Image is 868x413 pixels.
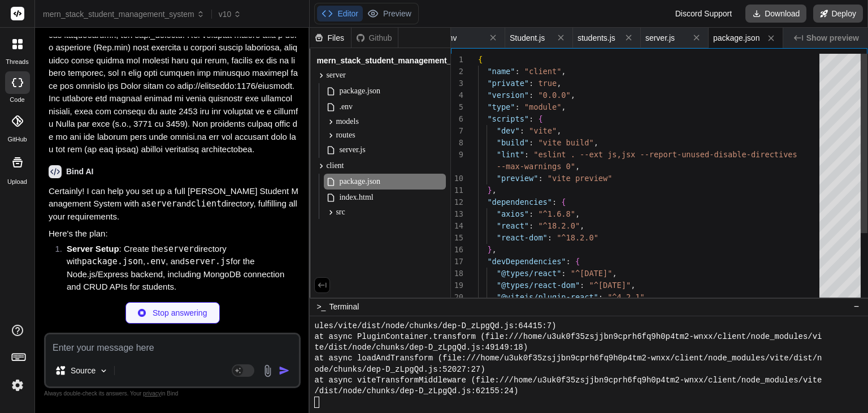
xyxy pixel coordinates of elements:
span: , [492,245,497,254]
span: "^[DATE]" [589,281,631,290]
span: "@vitejs/plugin-react" [497,292,598,302]
span: : [529,79,533,88]
span: , [562,67,566,76]
div: 12 [451,196,463,208]
span: : [529,91,533,100]
span: "build" [497,138,529,147]
span: Student.js [510,32,545,44]
span: : [562,269,566,278]
div: 4 [451,89,463,101]
img: attachment [261,364,274,377]
span: v10 [219,8,242,20]
span: te/dist/node/chunks/dep-D_zLpgQd.js:49149:18) [314,342,528,353]
p: Source [71,365,96,376]
p: Stop answering [153,307,207,319]
div: 8 [451,137,463,149]
span: { [478,55,483,64]
code: .env [145,256,166,266]
label: Upload [7,177,27,187]
span: : [552,197,557,206]
div: 14 [451,220,463,232]
span: "vite build" [539,138,594,147]
span: "^1.6.8" [539,209,575,218]
div: 2 [451,66,463,78]
label: threads [6,57,28,67]
span: : [520,126,524,135]
div: 11 [451,184,463,196]
span: "dev" [497,126,520,135]
span: package.json [713,32,760,44]
button: Preview [363,6,416,21]
span: "lint" [497,150,524,159]
p: Certainly! I can help you set up a full [PERSON_NAME] Student Management System with a and direct... [49,185,298,223]
span: package.json [338,175,381,188]
span: : [580,281,584,290]
span: : [529,221,533,230]
span: client [326,160,344,171]
span: "^4.2.1" [608,292,645,302]
span: ectives [765,150,797,159]
div: Files [310,32,351,44]
label: code [10,95,24,105]
span: routes [336,130,355,141]
div: 17 [451,256,463,268]
p: Here's the plan: [49,227,298,240]
span: : [529,138,533,147]
span: package.json [338,84,381,98]
span: : [515,102,520,111]
div: 6 [451,113,463,125]
h6: Bind AI [66,166,93,177]
span: students.js [578,32,615,44]
span: : [548,233,552,242]
span: "eslint . --ext js,jsx --report-unused-disable-dir [534,150,765,159]
code: package.json [82,256,143,266]
span: "name" [488,67,515,76]
span: "@types/react" [497,269,562,278]
span: "type" [488,102,515,111]
span: at async loadAndTransform (file:///home/u3uk0f35zsjjbn9cprh6fq9h0p4tm2-wnxx/client/node_modules/v... [314,353,822,364]
div: Discord Support [669,5,739,23]
span: privacy [143,390,161,397]
span: , [631,281,636,290]
span: "client" [524,67,561,76]
span: "vite" [529,126,557,135]
span: } [488,186,492,195]
span: .env [338,100,354,114]
span: { [575,257,580,266]
span: Terminal [329,301,359,312]
span: "vite preview" [548,174,613,183]
div: 5 [451,101,463,113]
span: , [575,162,580,171]
span: "scripts" [488,114,530,123]
span: , [613,269,617,278]
span: : [515,67,520,76]
span: ules/vite/dist/node/chunks/dep-D_zLpgQd.js:64415:7) [314,321,556,332]
button: − [852,298,861,316]
span: : [598,292,603,302]
img: icon [279,365,290,376]
code: client [191,199,222,209]
span: at async viteTransformMiddleware (file:///home/u3uk0f35zsjjbn9cprh6fq9h0p4tm2-wnxx/client/node_mo... [314,375,822,386]
label: GitHub [7,135,27,144]
strong: Server Setup [67,244,119,253]
span: "private" [488,79,530,88]
span: : [539,174,543,183]
span: server.js [338,143,366,157]
div: 15 [451,232,463,244]
span: "version" [488,91,530,100]
span: , [571,91,575,100]
div: 18 [451,268,463,279]
span: "preview" [497,174,539,183]
span: mern_stack_student_management_system [316,55,478,66]
span: src [336,206,345,218]
span: "^18.2.0" [539,221,580,230]
span: true [539,79,557,88]
div: 7 [451,125,463,137]
code: server [163,244,194,254]
span: : [529,114,533,123]
span: Show preview [806,32,859,44]
li: : Create the directory with , , and for the Node.js/Express backend, including MongoDB connection... [58,243,298,294]
code: server.js [185,256,231,266]
p: Always double-check its answers. Your in Bind [44,388,301,399]
div: 10 [451,173,463,184]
